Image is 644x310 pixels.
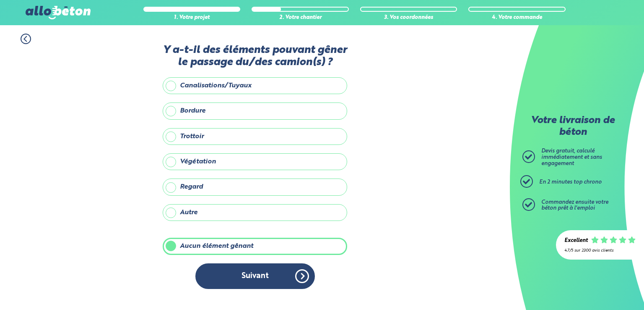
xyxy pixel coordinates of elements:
[252,15,349,21] div: 2. Votre chantier
[163,77,347,94] label: Canalisations/Tuyaux
[195,263,315,289] button: Suivant
[360,15,457,21] div: 3. Vos coordonnées
[569,277,635,301] iframe: Help widget launcher
[468,15,566,21] div: 4. Votre commande
[163,102,347,119] label: Bordure
[163,204,347,221] label: Autre
[163,153,347,170] label: Végétation
[143,15,241,21] div: 1. Votre projet
[163,238,347,255] label: Aucun élément gênant
[163,179,347,195] label: Regard
[163,128,347,145] label: Trottoir
[26,6,90,19] img: allobéton
[163,44,347,69] label: Y a-t-il des éléments pouvant gêner le passage du/des camion(s) ?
